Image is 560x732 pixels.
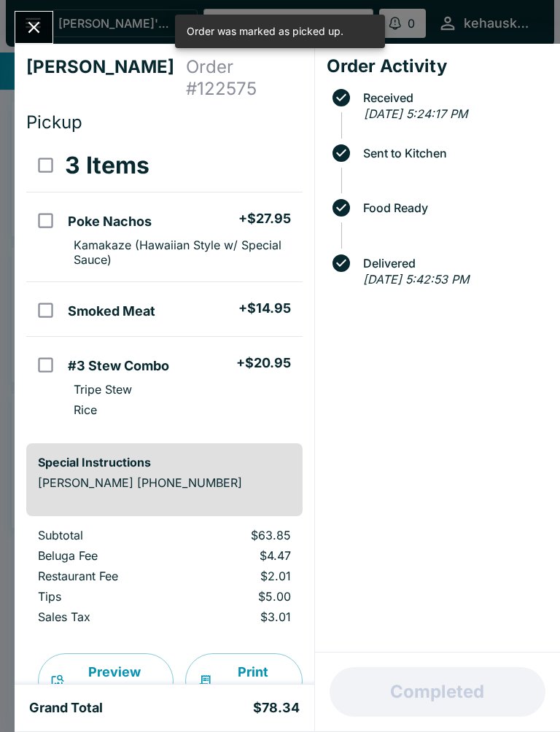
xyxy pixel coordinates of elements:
[186,56,303,100] h4: Order # 122575
[26,112,82,133] span: Pickup
[26,139,303,432] table: orders table
[327,55,548,77] h4: Order Activity
[192,589,290,604] p: $5.00
[38,610,169,624] p: Sales Tax
[68,303,155,320] h5: Smoked Meat
[74,402,97,417] p: Rice
[74,238,290,267] p: Kamakaze (Hawaiian Style w/ Special Sauce)
[26,56,186,100] h4: [PERSON_NAME]
[192,569,290,583] p: $2.01
[238,300,291,317] h5: + $14.95
[356,147,548,160] span: Sent to Kitchen
[236,354,291,372] h5: + $20.95
[68,357,169,375] h5: #3 Stew Combo
[192,610,290,624] p: $3.01
[65,151,149,180] h3: 3 Items
[238,210,291,227] h5: + $27.95
[29,699,103,717] h5: Grand Total
[192,528,290,542] p: $63.85
[364,106,467,121] em: [DATE] 5:24:17 PM
[363,272,469,287] em: [DATE] 5:42:53 PM
[68,213,152,230] h5: Poke Nachos
[187,19,343,44] div: Order was marked as picked up.
[192,548,290,563] p: $4.47
[38,569,169,583] p: Restaurant Fee
[356,91,548,104] span: Received
[38,653,174,709] button: Preview Receipt
[38,455,291,470] h6: Special Instructions
[356,257,548,270] span: Delivered
[38,589,169,604] p: Tips
[15,12,52,43] button: Close
[26,528,303,630] table: orders table
[356,201,548,214] span: Food Ready
[38,548,169,563] p: Beluga Fee
[253,699,300,717] h5: $78.34
[185,653,303,709] button: Print Receipt
[38,528,169,542] p: Subtotal
[38,475,291,490] p: [PERSON_NAME] [PHONE_NUMBER]
[74,382,132,397] p: Tripe Stew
